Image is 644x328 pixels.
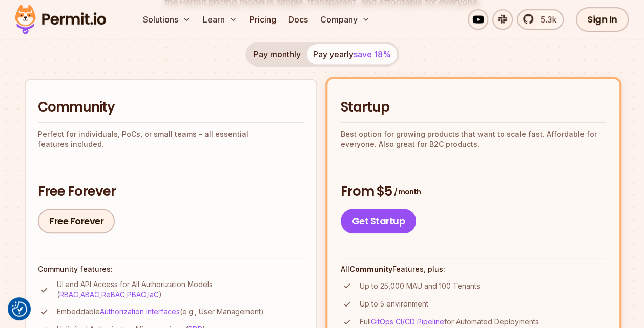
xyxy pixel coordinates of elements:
span: 5.3k [534,13,556,26]
h3: Free Forever [38,183,304,201]
a: Sign In [576,7,629,32]
p: Full for Automated Deployments [360,317,539,327]
a: GitOps CI/CD Pipeline [371,317,444,326]
p: Perfect for individuals, PoCs, or small teams - all essential features included. [38,129,304,149]
img: Revisit consent button [12,301,27,317]
button: Learn [199,9,241,30]
button: Company [316,9,374,30]
a: RBAC [59,290,78,299]
button: Solutions [139,9,195,30]
h4: All Features, plus: [341,264,607,274]
h2: Community [38,98,304,117]
a: Free Forever [38,209,115,233]
button: Consent Preferences [12,301,27,317]
a: Get Startup [341,209,417,233]
a: Docs [284,9,312,30]
p: Best option for growing products that want to scale fast. Affordable for everyone. Also great for... [341,129,607,149]
p: Up to 5 environment [360,299,428,309]
p: UI and API Access for All Authorization Models ( , , , , ) [57,279,304,300]
h2: Startup [341,98,607,117]
a: ReBAC [101,290,125,299]
a: PBAC [127,290,146,299]
span: / month [394,187,421,197]
button: Pay monthly [247,44,307,64]
strong: Community [349,265,392,273]
a: ABAC [80,290,99,299]
a: 5.3k [517,9,564,30]
a: IaC [148,290,159,299]
p: Up to 25,000 MAU and 100 Tenants [360,281,480,291]
p: Embeddable (e.g., User Management) [57,307,264,317]
a: Pricing [245,9,280,30]
h4: Community features: [38,264,304,274]
img: Permit logo [10,2,111,37]
h3: From $5 [341,183,607,201]
a: Authorization Interfaces [100,307,180,316]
